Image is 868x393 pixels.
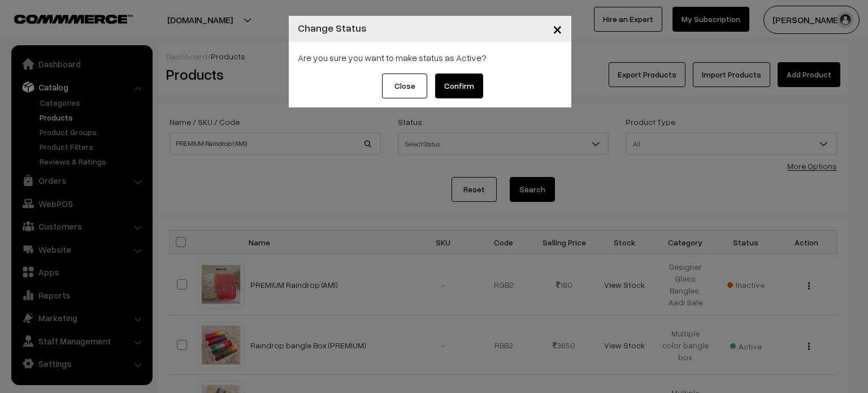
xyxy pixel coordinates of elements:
button: Close [544,11,571,46]
div: Are you sure you want to make status as Active? [298,51,562,64]
h4: Change Status [298,20,367,36]
button: Confirm [435,74,483,98]
span: × [553,18,562,39]
button: Close [382,74,427,98]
